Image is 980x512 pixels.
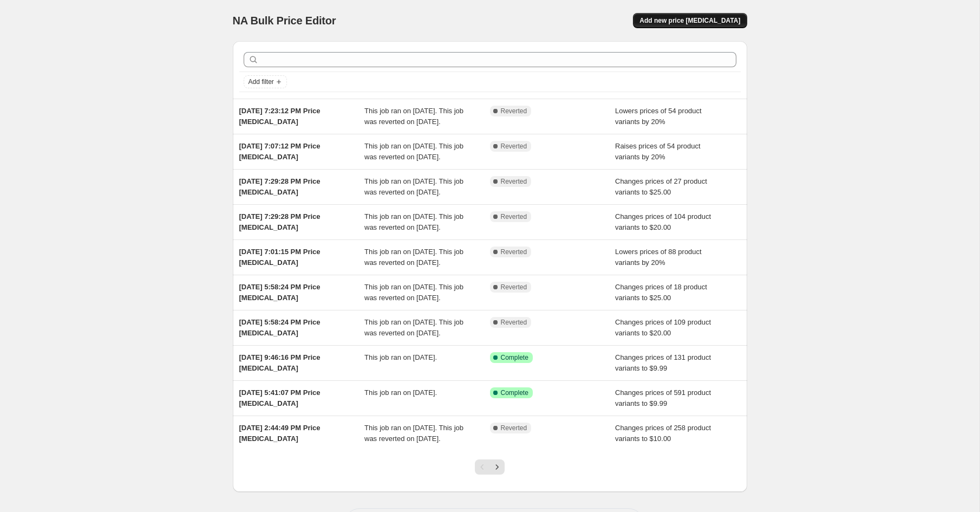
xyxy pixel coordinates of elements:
[239,424,321,443] span: [DATE] 2:44:49 PM Price [MEDICAL_DATA]
[633,13,747,28] button: Add new price [MEDICAL_DATA]
[239,107,321,126] span: [DATE] 7:23:12 PM Price [MEDICAL_DATA]
[239,177,321,196] span: [DATE] 7:29:28 PM Price [MEDICAL_DATA]
[615,318,711,337] span: Changes prices of 109 product variants to $20.00
[615,212,711,231] span: Changes prices of 104 product variants to $20.00
[249,77,274,86] span: Add filter
[239,388,321,407] span: [DATE] 5:41:07 PM Price [MEDICAL_DATA]
[364,212,463,231] span: This job ran on [DATE]. This job was reverted on [DATE].
[239,248,321,267] span: [DATE] 7:01:15 PM Price [MEDICAL_DATA]
[501,248,527,256] span: Reverted
[489,459,505,475] button: Next
[239,142,321,161] span: [DATE] 7:07:12 PM Price [MEDICAL_DATA]
[501,353,528,362] span: Complete
[239,318,321,337] span: [DATE] 5:58:24 PM Price [MEDICAL_DATA]
[364,248,463,267] span: This job ran on [DATE]. This job was reverted on [DATE].
[475,459,505,475] nav: Pagination
[501,107,527,115] span: Reverted
[364,107,463,126] span: This job ran on [DATE]. This job was reverted on [DATE].
[501,424,527,432] span: Reverted
[615,283,707,302] span: Changes prices of 18 product variants to $25.00
[239,283,321,302] span: [DATE] 5:58:24 PM Price [MEDICAL_DATA]
[364,177,463,196] span: This job ran on [DATE]. This job was reverted on [DATE].
[639,16,740,25] span: Add new price [MEDICAL_DATA]
[244,75,287,88] button: Add filter
[364,318,463,337] span: This job ran on [DATE]. This job was reverted on [DATE].
[615,142,701,161] span: Raises prices of 54 product variants by 20%
[615,107,702,126] span: Lowers prices of 54 product variants by 20%
[239,212,321,231] span: [DATE] 7:29:28 PM Price [MEDICAL_DATA]
[364,353,437,361] span: This job ran on [DATE].
[364,283,463,302] span: This job ran on [DATE]. This job was reverted on [DATE].
[501,142,527,151] span: Reverted
[501,212,527,221] span: Reverted
[615,353,711,372] span: Changes prices of 131 product variants to $9.99
[501,318,527,327] span: Reverted
[233,15,336,27] span: NA Bulk Price Editor
[364,424,463,443] span: This job ran on [DATE]. This job was reverted on [DATE].
[239,353,321,372] span: [DATE] 9:46:16 PM Price [MEDICAL_DATA]
[501,177,527,186] span: Reverted
[364,388,437,397] span: This job ran on [DATE].
[501,283,527,291] span: Reverted
[364,142,463,161] span: This job ran on [DATE]. This job was reverted on [DATE].
[615,248,702,267] span: Lowers prices of 88 product variants by 20%
[615,388,711,407] span: Changes prices of 591 product variants to $9.99
[615,177,707,196] span: Changes prices of 27 product variants to $25.00
[501,388,528,397] span: Complete
[615,424,711,443] span: Changes prices of 258 product variants to $10.00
